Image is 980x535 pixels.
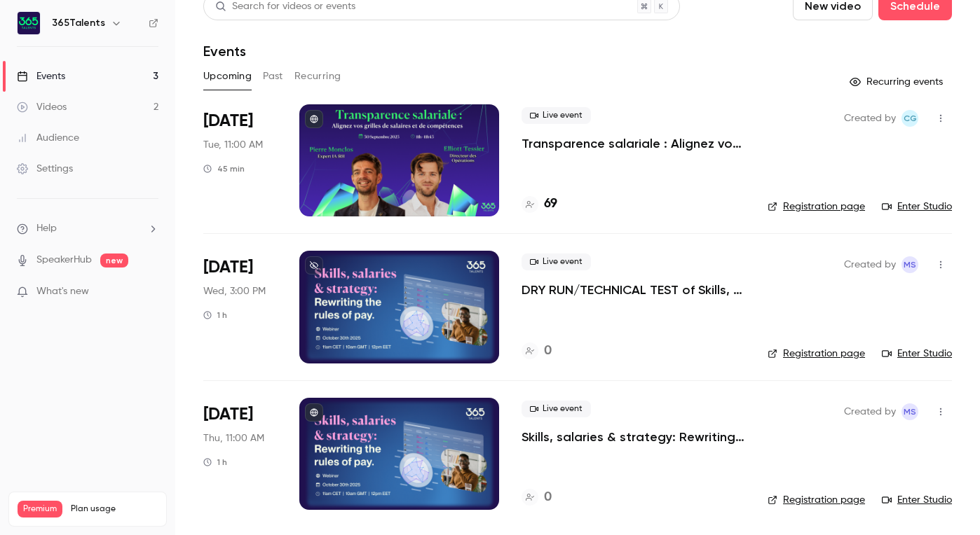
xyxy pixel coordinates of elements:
[203,43,246,60] h1: Events
[17,131,79,145] div: Audience
[17,162,73,176] div: Settings
[36,253,92,267] a: SpeakerHub
[544,342,552,361] h4: 0
[901,110,918,127] span: Cynthia Garcia
[522,488,552,507] a: 0
[904,256,916,273] span: MS
[882,347,952,361] a: Enter Studio
[522,135,745,152] a: Transparence salariale : Alignez vos grilles de salaires et de compétences
[203,310,227,321] div: 1 h
[522,342,552,361] a: 0
[904,110,917,127] span: CG
[901,403,918,420] span: Maria Salazar
[901,256,918,273] span: Maria Salazar
[522,253,591,270] span: Live event
[522,429,745,445] a: Skills, salaries & strategy: Rewriting the rules of pay
[17,221,158,236] li: help-dropdown-opener
[17,100,67,114] div: Videos
[203,398,277,510] div: Oct 30 Thu, 11:00 AM (Europe/Paris)
[522,195,557,214] a: 69
[768,200,865,214] a: Registration page
[18,12,40,34] img: 365Talents
[203,138,263,152] span: Tue, 11:00 AM
[768,493,865,507] a: Registration page
[203,403,253,426] span: [DATE]
[522,401,591,417] span: Live event
[71,503,158,515] span: Plan usage
[203,110,253,132] span: [DATE]
[882,200,952,214] a: Enter Studio
[203,431,264,445] span: Thu, 11:00 AM
[522,107,591,124] span: Live event
[18,501,62,517] span: Premium
[52,16,105,30] h6: 365Talents
[203,256,253,279] span: [DATE]
[142,286,158,298] iframe: Noticeable Trigger
[36,284,89,299] span: What's new
[768,347,865,361] a: Registration page
[203,457,227,468] div: 1 h
[100,253,128,267] span: new
[522,282,745,298] a: DRY RUN/TECHNICAL TEST of Skills, salaries & strategy: Rewriting the rules of pay
[203,65,252,88] button: Upcoming
[544,195,557,214] h4: 69
[843,71,952,93] button: Recurring events
[882,493,952,507] a: Enter Studio
[844,403,896,420] span: Created by
[844,110,896,127] span: Created by
[294,65,341,88] button: Recurring
[17,69,65,83] div: Events
[263,65,283,88] button: Past
[36,221,57,236] span: Help
[203,284,266,298] span: Wed, 3:00 PM
[203,163,245,174] div: 45 min
[544,488,552,507] h4: 0
[904,403,916,420] span: MS
[203,104,277,216] div: Sep 30 Tue, 11:00 AM (Europe/Paris)
[203,251,277,363] div: Oct 29 Wed, 3:00 PM (Europe/Paris)
[844,256,896,273] span: Created by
